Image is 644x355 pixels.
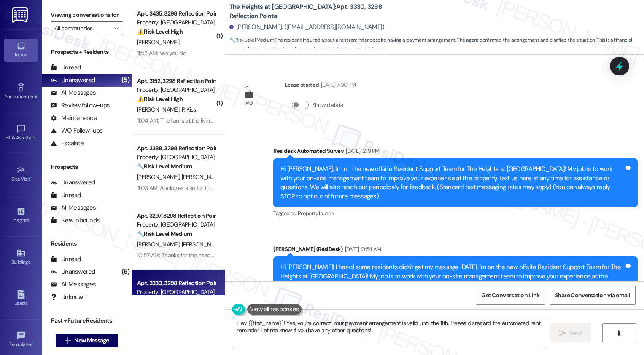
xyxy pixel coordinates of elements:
[137,251,506,259] div: 10:57 AM: Thanks for the heads-up, [PERSON_NAME]! Sometimes it just takes a little time for the p...
[137,288,215,296] div: Property: [GEOGRAPHIC_DATA] at [GEOGRAPHIC_DATA]
[280,165,624,201] div: Hi [PERSON_NAME], I'm on the new offsite Resident Support Team for The Heights at [GEOGRAPHIC_DAT...
[32,340,34,346] span: •
[51,267,95,276] div: Unanswered
[51,203,96,212] div: All Messages
[137,77,215,85] div: Apt. 3152, 3298 Reflection Pointe
[137,38,179,46] span: [PERSON_NAME]
[616,330,622,336] i: 
[559,330,566,336] i: 
[137,85,215,94] div: Property: [GEOGRAPHIC_DATA] at [GEOGRAPHIC_DATA]
[54,21,110,35] input: All communities
[4,163,38,186] a: Site Visit •
[137,106,182,113] span: [PERSON_NAME]
[273,207,638,219] div: Tagged as:
[229,3,398,21] b: The Heights at [GEOGRAPHIC_DATA]: Apt. 3330, 3298 Reflection Pointe
[114,25,119,32] i: 
[181,240,224,248] span: [PERSON_NAME]
[51,139,84,148] div: Escalate
[229,37,274,43] strong: 🔧 Risk Level: Medium
[4,328,38,351] a: Templates •
[285,80,356,92] div: Lease started
[51,114,97,123] div: Maintenance
[137,279,215,288] div: Apt. 3330, 3298 Reflection Pointe
[137,220,215,229] div: Property: [GEOGRAPHIC_DATA] at [GEOGRAPHIC_DATA]
[30,175,32,181] span: •
[550,286,636,305] button: Share Conversation via email
[51,8,123,21] label: Viewing conversations for
[298,210,333,217] span: Property launch
[51,216,100,225] div: New Inbounds
[481,291,539,300] span: Get Conversation Link
[245,99,253,108] div: WO
[42,239,132,248] div: Residents
[555,291,630,300] span: Share Conversation via email
[38,92,39,98] span: •
[4,287,38,310] a: Leads
[137,28,183,35] strong: ⚠️ Risk Level: High
[137,95,183,103] strong: ⚠️ Risk Level: High
[42,48,132,56] div: Prospects + Residents
[137,18,215,27] div: Property: [GEOGRAPHIC_DATA] at [GEOGRAPHIC_DATA]
[137,184,232,192] div: 11:03 AM: Apologies also for the mix up!
[233,317,547,349] textarea: Hey {{first_name}}! Yes, you're correct. Your payment arrangement is valid until the 11th. Please...
[42,316,132,325] div: Past + Future Residents
[119,74,132,87] div: (5)
[229,23,385,32] div: [PERSON_NAME]. ([EMAIL_ADDRESS][DOMAIN_NAME])
[137,163,192,170] strong: 🔧 Risk Level: Medium
[65,337,71,344] i: 
[137,144,215,153] div: Apt. 3388, 3298 Reflection Pointe
[476,286,545,305] button: Get Conversation Link
[51,191,81,200] div: Unread
[319,80,356,89] div: [DATE] 7:00 PM
[4,246,38,269] a: Buildings
[119,265,132,278] div: (5)
[51,255,81,264] div: Unread
[137,173,182,181] span: [PERSON_NAME]
[181,106,197,113] span: P. Kissi
[74,336,109,345] span: New Message
[51,178,95,187] div: Unanswered
[569,328,582,337] span: Send
[137,49,186,57] div: 11:53 AM: Yes you do
[51,63,81,72] div: Unread
[137,240,182,248] span: [PERSON_NAME]
[4,204,38,227] a: Insights •
[343,245,381,254] div: [DATE] 10:54 AM
[56,334,118,347] button: New Message
[51,126,102,135] div: WO Follow-ups
[273,245,638,256] div: [PERSON_NAME] (ResiDesk)
[181,173,224,181] span: [PERSON_NAME]
[42,163,132,171] div: Prospects
[550,323,591,342] button: Send
[312,101,343,109] label: Show details
[137,9,215,18] div: Apt. 3435, 3298 Reflection Pointe
[4,39,38,61] a: Inbox
[137,230,192,238] strong: 🔧 Risk Level: Medium
[51,280,96,289] div: All Messages
[51,76,95,85] div: Unanswered
[12,7,30,23] img: ResiDesk Logo
[51,88,96,97] div: All Messages
[273,147,638,158] div: Residesk Automated Survey
[29,216,30,222] span: •
[229,36,644,54] span: : The resident inquired about a rent reminder despite having a payment arrangement. The agent con...
[137,153,215,162] div: Property: [GEOGRAPHIC_DATA] at [GEOGRAPHIC_DATA]
[280,263,624,290] div: Hi [PERSON_NAME]! I heard some residents didn't get my message [DATE]. I'm on the new offsite Res...
[344,147,379,155] div: [DATE] 12:19 PM
[51,293,86,302] div: Unknown
[51,101,110,110] div: Review follow-ups
[4,122,38,144] a: HOA Assistant
[137,211,215,220] div: Apt. 3297, 3298 Reflection Pointe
